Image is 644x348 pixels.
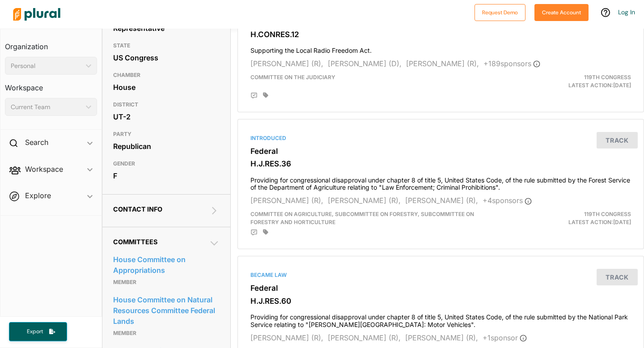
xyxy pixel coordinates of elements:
h3: H.CONRES.12 [250,30,631,39]
span: + 189 sponsor s [483,59,540,68]
h3: PARTY [113,129,220,140]
span: [PERSON_NAME] (D), [328,59,402,68]
h4: Providing for congressional disapproval under chapter 8 of title 5, United States Code, of the ru... [250,172,631,192]
h2: Search [25,137,48,147]
h3: H.J.RES.36 [250,159,631,168]
span: Committee on Agriculture, Subcommittee on Forestry, Subcommittee on Forestry and Horticulture [250,211,474,225]
span: 119th Congress [584,74,631,81]
h3: Organization [5,34,97,53]
div: Republican [113,140,220,153]
div: Current Team [11,102,82,112]
div: US Congress [113,51,220,64]
div: Add tags [263,92,268,98]
h3: Federal [250,147,631,156]
h3: Workspace [5,75,97,94]
span: Export [21,328,49,335]
span: [PERSON_NAME] (R), [405,333,478,342]
button: Export [9,322,67,341]
h3: CHAMBER [113,70,220,81]
span: Contact Info [113,205,162,213]
div: UT-2 [113,110,220,123]
span: [PERSON_NAME] (R), [250,333,323,342]
a: House Committee on Appropriations [113,253,220,277]
a: Log In [618,8,635,16]
p: Member [113,277,220,288]
span: [PERSON_NAME] (R), [328,196,401,205]
div: Latest Action: [DATE] [506,210,638,226]
h3: STATE [113,40,220,51]
button: Track [597,132,638,149]
span: [PERSON_NAME] (R), [405,196,478,205]
div: Add Position Statement [250,92,258,99]
span: [PERSON_NAME] (R), [328,333,401,342]
span: Committee on the Judiciary [250,74,335,81]
div: Personal [11,61,82,71]
span: [PERSON_NAME] (R), [250,196,323,205]
a: Create Account [534,7,589,17]
button: Create Account [534,4,589,21]
h4: Supporting the Local Radio Freedom Act. [250,42,631,55]
span: Committees [113,238,157,246]
span: + 1 sponsor [483,333,527,342]
h3: GENDER [113,158,220,169]
h3: Federal [250,284,631,293]
button: Track [597,269,638,285]
a: Request Demo [475,7,525,17]
span: 119th Congress [584,211,631,217]
h3: H.J.RES.60 [250,297,631,306]
button: Request Demo [475,4,525,21]
div: Latest Action: [DATE] [506,73,638,89]
span: + 4 sponsor s [483,196,532,205]
a: House Committee on Natural Resources Committee Federal Lands [113,293,220,328]
span: [PERSON_NAME] (R), [250,59,323,68]
div: F [113,169,220,182]
div: Became Law [250,271,631,279]
h3: DISTRICT [113,99,220,110]
div: Add Position Statement [250,229,258,236]
h4: Providing for congressional disapproval under chapter 8 of title 5, United States Code, of the ru... [250,309,631,329]
div: Introduced [250,134,631,142]
p: Member [113,328,220,339]
div: Add tags [263,229,268,235]
span: [PERSON_NAME] (R), [406,59,479,68]
div: House [113,81,220,94]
